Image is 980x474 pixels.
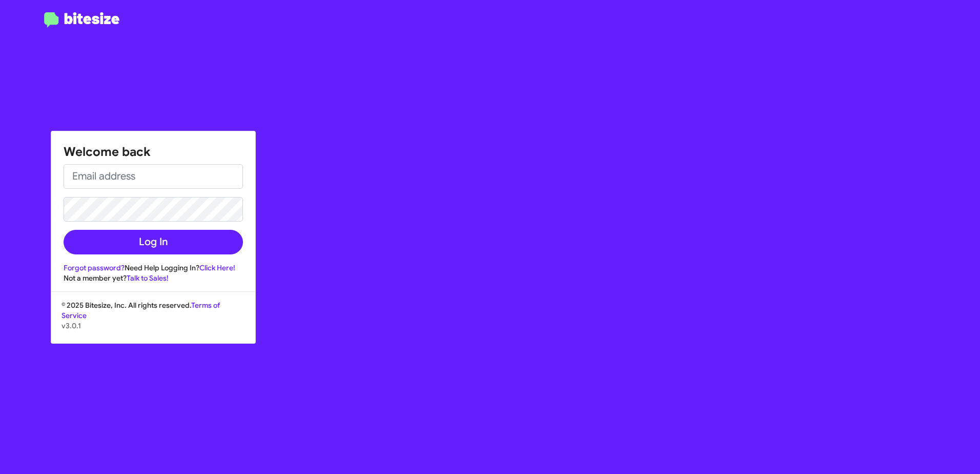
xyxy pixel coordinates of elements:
div: Need Help Logging In? [64,263,243,273]
a: Forgot password? [64,263,125,272]
a: Click Here! [199,263,235,272]
p: v3.0.1 [62,321,245,331]
div: © 2025 Bitesize, Inc. All rights reserved. [51,300,255,343]
button: Log In [64,230,243,254]
h1: Welcome back [64,144,243,160]
div: Not a member yet? [64,273,243,283]
input: Email address [64,164,243,189]
a: Talk to Sales! [127,273,169,283]
a: Terms of Service [62,301,220,320]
